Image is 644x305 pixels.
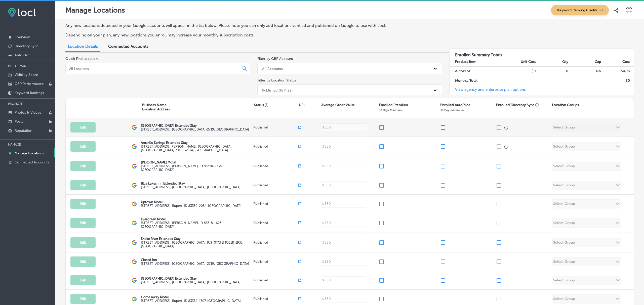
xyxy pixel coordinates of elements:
[257,57,293,61] label: Filter by GBP Account
[141,204,242,208] label: [STREET_ADDRESS] , Rupert, ID 83350-2054, [GEOGRAPHIC_DATA]
[141,124,249,127] p: [GEOGRAPHIC_DATA] Extended Stay
[257,78,296,82] label: Filter by Location Status
[601,57,634,67] th: Cost
[450,76,504,85] td: Monthly Total
[69,66,238,71] input: All Locations
[141,280,240,284] label: [STREET_ADDRESS] , [GEOGRAPHIC_DATA], [GEOGRAPHIC_DATA]
[141,221,252,229] label: [STREET_ADDRESS] , [PERSON_NAME], ID 83318-1623, [GEOGRAPHIC_DATA]
[253,260,298,264] p: Published
[141,160,252,164] p: [PERSON_NAME] Motel
[450,67,504,76] td: AutoPilot
[132,240,137,245] img: logo
[379,108,403,112] p: 30 Days Minimum
[253,278,298,282] p: Published
[536,57,569,67] th: Qty
[253,164,298,168] p: Published
[132,125,137,130] img: logo
[504,57,536,67] th: Unit Cost
[569,57,601,67] th: Cap
[70,141,96,152] button: Edit
[141,262,249,266] label: [STREET_ADDRESS] , [GEOGRAPHIC_DATA]-2719, [GEOGRAPHIC_DATA]
[70,218,96,228] button: Edit
[132,201,137,206] img: logo
[141,127,249,131] label: [STREET_ADDRESS] , [GEOGRAPHIC_DATA]-2719, [GEOGRAPHIC_DATA]
[141,145,252,152] label: [STREET_ADDRESS][PERSON_NAME] , [GEOGRAPHIC_DATA], [GEOGRAPHIC_DATA] 79106-2514, [GEOGRAPHIC_DATA]
[262,88,293,92] div: Published GBP (22)
[253,241,298,244] p: Published
[601,67,634,76] td: $ 0 /m
[70,199,96,209] button: Edit
[141,258,249,262] p: Closed Inn
[70,256,96,267] button: Edit
[253,297,298,301] p: Published
[15,53,30,57] p: AutoPilot
[262,66,283,71] div: All Accounts
[141,277,240,280] p: [GEOGRAPHIC_DATA] Extended Stay
[141,241,252,248] label: [STREET_ADDRESS] , [GEOGRAPHIC_DATA], [US_STATE] 83318-1933, [GEOGRAPHIC_DATA]
[141,200,242,204] p: Uptown Motel
[132,221,137,226] img: logo
[8,8,36,17] img: fda3e92497d09a02dc62c9cd864e3231.png
[70,275,96,285] button: Edit
[70,294,96,304] button: Edit
[253,125,298,129] p: Published
[15,44,38,48] p: Directory Sync
[142,103,170,111] p: Business Name Location Address
[141,237,252,241] p: Snake River Extended Stay
[15,91,44,95] p: Keyword Rankings
[601,76,634,85] td: $ 0
[141,185,240,189] label: [STREET_ADDRESS] , [GEOGRAPHIC_DATA], [GEOGRAPHIC_DATA]
[450,49,634,57] h3: Enrolled Summary Totals
[141,299,241,303] label: [STREET_ADDRESS] , Rupert, ID 83350-1707, [GEOGRAPHIC_DATA]
[65,33,435,37] p: Depending on your plan, any new locations you enroll may increase your monthly subscription costs.
[132,144,137,149] img: logo
[132,278,137,283] img: logo
[141,217,252,221] p: Evergreen Motel
[65,23,435,28] p: Any new locations detected in your Google accounts will appear in the list below. Please note you...
[15,128,32,133] p: Reputation
[496,103,539,107] p: Enrolled Directory Sync
[132,164,137,169] img: logo
[70,122,96,133] button: Edit
[253,221,298,225] p: Published
[15,151,44,155] p: Manage Locations
[253,145,298,148] p: Published
[253,183,298,187] p: Published
[15,110,41,115] p: Photos & Videos
[15,119,23,124] p: Posts
[15,82,44,86] p: GBP Performance
[70,180,96,190] button: Edit
[141,141,252,145] p: Amarillo Springs Extended Stay
[68,44,98,49] span: Location Details
[132,259,137,264] img: logo
[132,296,137,301] img: logo
[504,67,536,76] td: $0
[455,60,476,64] strong: Product Item
[569,67,601,76] td: NA
[15,73,38,77] p: Visibility Score
[321,103,355,107] p: Average Order Value
[440,103,470,107] p: Enrolled AutoPilot
[379,103,408,107] p: Enrolled Premium
[299,103,305,107] p: URL
[108,44,148,49] span: Connected Accounts
[70,161,96,171] button: Edit
[65,57,98,61] label: Quick Find Location
[15,160,49,164] p: Connected Accounts
[254,103,299,107] p: Status
[450,87,526,96] a: View agency and enterprise plan options
[141,295,241,299] p: Home Away Motel
[70,237,96,248] button: Edit
[536,67,569,76] td: 0
[132,183,137,188] img: logo
[141,164,252,172] label: [STREET_ADDRESS] , [PERSON_NAME], ID 83338-2334, [GEOGRAPHIC_DATA]
[551,5,609,15] span: Keyword Ranking Credits: 60
[65,6,125,14] p: Manage Locations
[15,35,30,39] p: Overview
[141,182,240,185] p: Blue Lakes Inn Extended Stay
[440,108,464,112] p: 30 Days Minimum
[552,103,579,107] p: Location Groups
[253,202,298,206] p: Published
